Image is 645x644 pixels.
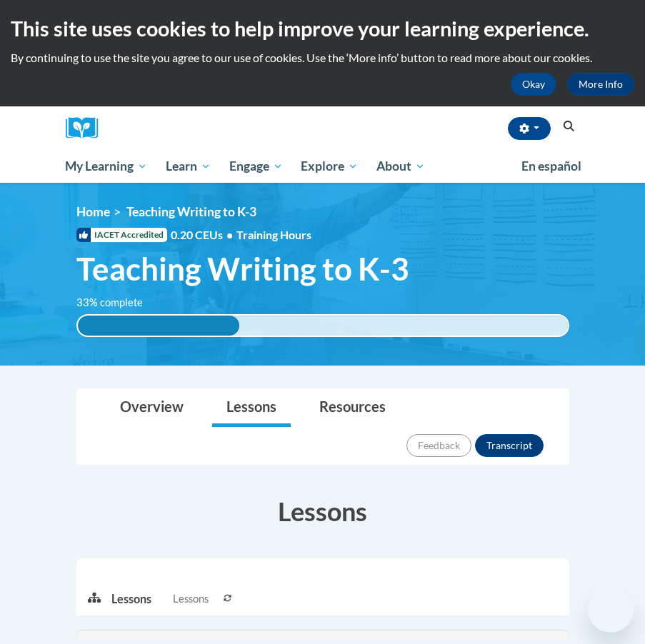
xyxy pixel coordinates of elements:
[558,118,579,135] button: Search
[512,151,591,181] a: En español
[567,73,634,96] a: More Info
[305,389,400,427] a: Resources
[156,150,220,183] a: Learn
[220,150,292,183] a: Engage
[66,117,109,139] img: Logo brand
[376,158,425,175] span: About
[56,150,157,183] a: My Learning
[511,73,556,96] button: Okay
[11,14,634,43] h2: This site uses cookies to help improve your learning experience.
[226,228,233,241] span: •
[406,434,471,457] button: Feedback
[367,150,434,183] a: About
[76,204,110,219] a: Home
[126,204,256,219] span: Teaching Writing to K-3
[301,158,358,175] span: Explore
[76,250,409,288] span: Teaching Writing to K-3
[76,228,167,242] span: IACET Accredited
[171,227,236,243] span: 0.20 CEUs
[588,587,634,633] iframe: Button to launch messaging window
[65,158,147,175] span: My Learning
[212,389,291,427] a: Lessons
[111,591,151,607] p: Lessons
[291,150,367,183] a: Explore
[78,316,239,336] div: 33% complete
[521,159,581,173] span: En español
[229,158,283,175] span: Engage
[475,434,544,457] button: Transcript
[76,493,569,529] h3: Lessons
[66,117,109,139] a: Cox Campus
[173,591,209,607] span: Lessons
[55,150,591,183] div: Main menu
[11,50,634,66] p: By continuing to use the site you agree to our use of cookies. Use the ‘More info’ button to read...
[106,389,198,427] a: Overview
[236,228,311,241] span: Training Hours
[76,295,159,311] label: 33% complete
[166,158,211,175] span: Learn
[508,117,551,140] button: Account Settings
